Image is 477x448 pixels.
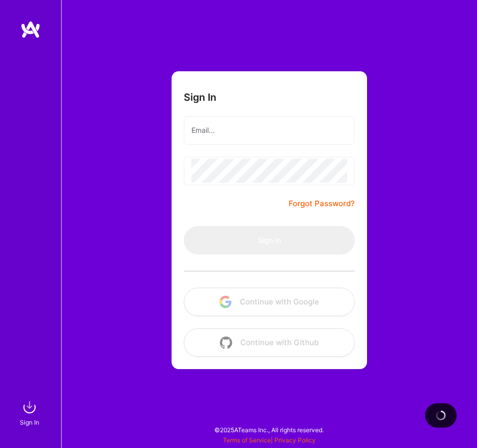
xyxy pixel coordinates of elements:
a: sign inSign In [21,397,40,428]
button: Sign In [184,226,355,255]
div: Sign In [20,417,39,428]
input: Email... [191,118,347,143]
img: icon [219,296,232,308]
img: logo [20,20,41,39]
div: © 2025 ATeams Inc., All rights reserved. [61,417,477,443]
h3: Sign In [184,92,216,104]
a: Forgot Password? [289,198,355,210]
a: Privacy Policy [274,436,316,444]
button: Continue with Github [184,328,355,357]
img: loading [434,408,448,423]
button: Continue with Google [184,288,355,316]
a: Terms of Service [223,436,271,444]
img: icon [220,337,232,349]
span: | [223,436,316,444]
img: sign in [19,397,40,417]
